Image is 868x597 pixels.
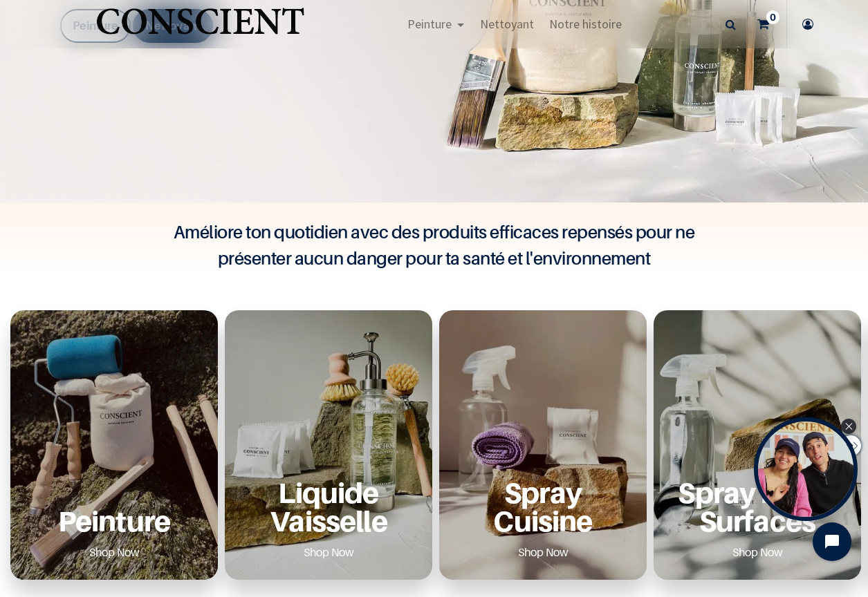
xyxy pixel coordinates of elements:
[766,10,779,24] sup: 0
[841,419,856,434] div: Close Tolstoy widget
[27,506,201,535] a: Peinture
[287,541,371,563] a: Shop Now
[241,478,416,536] a: Liquide Vaisselle
[73,541,156,563] a: Shop Now
[754,417,858,521] div: Open Tolstoy widget
[670,478,844,536] a: Spray Multi-Surfaces
[654,310,861,580] div: 4 / 6
[456,478,630,536] a: Spray Cuisine
[549,16,622,32] span: Notre histoire
[158,219,711,272] h4: Améliore ton quotidien avec des produits efficaces repensés pour ne présenter aucun danger pour t...
[716,541,800,563] a: Shop Now
[501,541,585,563] a: Shop Now
[754,417,858,521] div: Tolstoy bubble widget
[480,16,534,32] span: Nettoyant
[754,417,858,521] div: Open Tolstoy
[439,310,647,580] div: 3 / 6
[225,310,432,580] div: 2 / 6
[407,16,452,32] span: Peinture
[10,310,218,580] div: 1 / 6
